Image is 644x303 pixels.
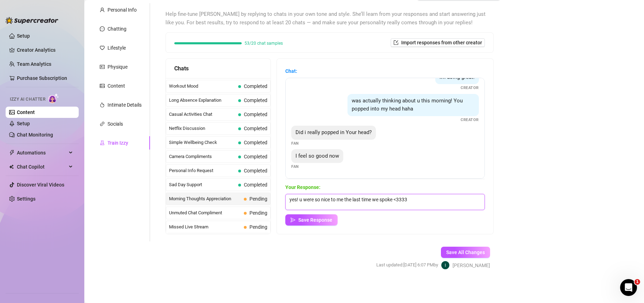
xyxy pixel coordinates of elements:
span: Completed [244,168,267,173]
span: Workout Mood [169,83,235,90]
span: Sad Day Support [169,181,235,188]
strong: Chat: [285,68,297,74]
img: AI Chatter [48,93,59,103]
span: Did i really popped in Your head? [295,129,372,135]
img: logo-BBDzfeDw.svg [6,17,58,24]
span: Casual Activities Chat [169,111,235,118]
div: Lifestyle [108,44,126,52]
a: Creator Analytics [17,44,73,56]
a: Setup [17,33,30,39]
span: 1 [635,279,640,285]
span: Completed [244,182,267,188]
span: [PERSON_NAME] [453,261,490,269]
span: Completed [244,112,267,117]
span: Creator [461,117,479,123]
span: Save Response [298,217,332,223]
span: Fan [291,140,299,146]
a: Settings [17,196,35,202]
button: Import responses from other creator [391,38,485,47]
a: Discover Viral Videos [17,182,64,188]
span: Pending [249,210,267,216]
span: Save All Changes [446,250,485,255]
a: Purchase Subscription [17,72,73,84]
span: Completed [244,140,267,145]
iframe: Intercom live chat [620,279,637,296]
span: Automations [17,147,67,158]
span: Chat Copilot [17,161,67,172]
span: Completed [244,126,267,131]
div: Socials [108,120,123,128]
div: Train Izzy [108,139,128,147]
span: user [100,7,105,12]
span: I feel so good now [295,153,339,159]
span: Completed [244,154,267,159]
span: 53/20 chat samples [245,41,283,45]
span: Izzy AI Chatter [10,96,45,103]
span: message [100,26,105,31]
span: experiment [100,140,105,145]
span: send [291,217,295,222]
span: Missed Live Stream [169,223,241,231]
span: thunderbolt [9,150,15,156]
img: Irene [441,261,449,269]
span: Camera Compliments [169,153,235,160]
div: Content [108,82,125,90]
span: Creator [461,85,479,91]
span: Chats [174,64,189,73]
span: Pending [249,196,267,202]
span: Personal Info Request [169,167,235,174]
span: Import responses from other creator [401,40,482,45]
div: Physique [108,63,128,71]
span: Pending [249,224,267,230]
span: Netflix Discussion [169,125,235,132]
span: im doing great! [440,74,475,80]
strong: Your Response: [285,184,320,190]
span: picture [100,83,105,88]
div: Chatting [108,25,126,33]
span: import [393,40,398,45]
div: Intimate Details [108,101,142,109]
a: Chat Monitoring [17,132,53,138]
span: Unmuted Chat Compliment [169,209,241,216]
span: Last updated: [DATE] 6:07 PM by [376,261,438,269]
a: Team Analytics [17,61,51,67]
span: Completed [244,97,267,103]
span: Help fine-tune [PERSON_NAME] by replying to chats in your own tone and style. She’ll learn from y... [165,10,494,27]
span: Morning Thoughts Appreciation [169,195,241,202]
span: link [100,121,105,126]
div: Personal Info [108,6,137,14]
span: Simple Wellbeing Check [169,139,235,146]
span: heart [100,45,105,50]
textarea: yes! u were so nice to me the last time we spoke <3333 [285,194,485,210]
img: Chat Copilot [9,164,14,169]
span: Fan [291,164,299,170]
span: idcard [100,64,105,69]
span: fire [100,102,105,107]
span: Long Absence Explanation [169,97,235,104]
a: Content [17,109,35,115]
span: was actually thinking about u this morning! You popped into my head haha [352,97,463,112]
button: Save All Changes [441,247,490,258]
span: Completed [244,83,267,89]
a: Setup [17,121,30,126]
button: Save Response [285,214,338,226]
